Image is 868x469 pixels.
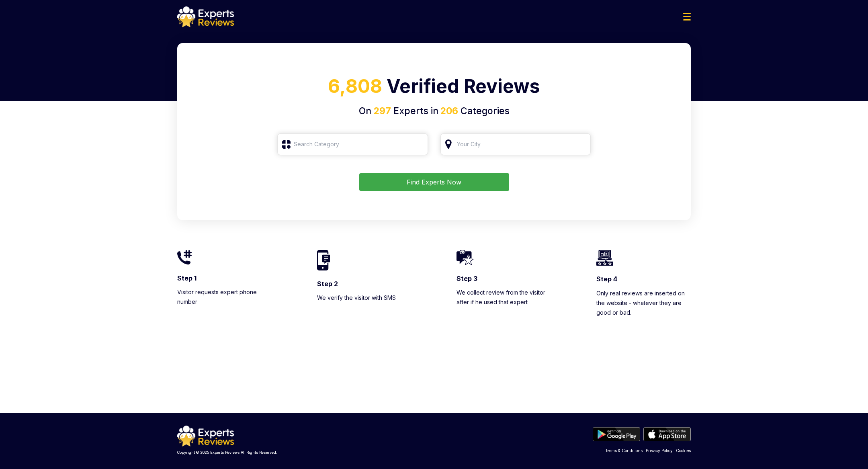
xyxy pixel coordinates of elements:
[317,279,412,288] h3: Step 2
[317,293,412,303] p: We verify the visitor with SMS
[277,133,428,155] input: Search Category
[328,75,382,97] span: 6,808
[177,274,272,283] h3: Step 1
[177,287,272,307] p: Visitor requests expert phone number
[177,426,234,446] img: logo
[643,427,691,441] img: apple store btn
[596,289,691,317] p: Only real reviews are inserted on the website - whatever they are good or bad.
[676,448,691,454] a: Cookies
[359,173,509,191] button: Find Experts Now
[593,427,640,441] img: play store btn
[596,250,613,266] img: homeIcon4
[177,250,192,265] img: homeIcon1
[317,250,330,270] img: homeIcon2
[596,274,691,283] h3: Step 4
[187,72,681,104] h1: Verified Reviews
[646,448,673,454] a: Privacy Policy
[457,274,551,283] h3: Step 3
[605,448,643,454] a: Terms & Conditions
[440,133,591,155] input: Your City
[374,105,391,117] span: 297
[438,105,458,117] span: 206
[457,250,474,265] img: homeIcon3
[683,13,691,20] img: Menu Icon
[187,104,681,118] h4: On Experts in Categories
[177,6,234,27] img: logo
[177,450,277,455] p: Copyright © 2025 Experts Reviews All Rights Reserved.
[457,288,551,307] p: We collect review from the visitor after if he used that expert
